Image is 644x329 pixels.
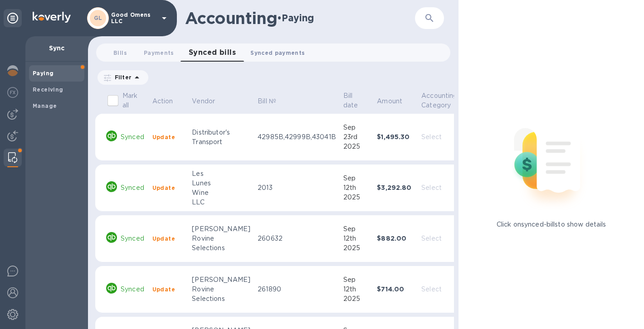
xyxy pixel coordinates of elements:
b: GL [94,15,102,21]
p: Action [152,97,173,106]
div: Lunes [192,179,250,188]
b: Update [152,184,175,191]
div: Transport [192,137,250,147]
div: 12th [343,183,370,193]
span: Bills [113,48,127,58]
b: $882.00 [377,235,406,242]
b: Receiving [33,86,63,93]
div: 12th [343,285,370,294]
p: Bill № [258,97,276,106]
b: Update [152,134,175,140]
div: Selections [192,243,250,253]
p: 2013 [258,183,336,193]
b: $3,292.80 [377,184,411,191]
div: 12th [343,234,370,243]
span: Synced bills [189,46,236,59]
div: Rovine [192,234,250,243]
div: Sep [343,123,370,132]
div: Distributor's [192,128,250,137]
span: Payments [144,48,174,58]
span: Amount [377,97,414,106]
div: Sep [343,174,370,183]
h2: • Paying [277,12,314,24]
p: Select [421,285,454,294]
p: Select [421,234,454,243]
img: Foreign exchange [7,87,18,98]
p: Filter [111,73,132,81]
div: Sep [343,275,370,285]
p: Amount [377,97,402,106]
div: Selections [192,294,250,304]
div: [PERSON_NAME] [192,224,250,234]
b: Update [152,235,175,242]
p: Select [421,183,454,193]
p: Sync [33,44,81,53]
p: Synced [121,132,145,142]
span: Vendor [192,97,227,106]
p: Click on synced-bills to show details [497,220,606,229]
div: Sep [343,224,370,234]
p: 42985B,42999B,43041B [258,132,336,142]
span: Action [152,97,185,106]
div: Les [192,169,250,179]
p: 261890 [258,285,336,294]
img: Logo [33,12,71,23]
div: Rovine [192,285,250,294]
p: Accounting Category [421,91,457,110]
b: Manage [33,102,57,109]
p: Synced [121,234,145,243]
div: 2025 [343,193,370,202]
p: Vendor [192,97,215,106]
p: Mark all [122,91,138,110]
p: 260632 [258,234,336,243]
div: [PERSON_NAME] [192,275,250,285]
p: Select [421,132,454,142]
b: $714.00 [377,285,404,293]
b: Update [152,286,175,293]
b: Paying [33,70,54,77]
div: 2025 [343,243,370,253]
div: 2025 [343,294,370,304]
b: $1,495.30 [377,133,410,140]
div: 23rd [343,132,370,142]
span: Bill № [258,97,288,106]
h1: Accounting [185,9,277,28]
div: Wine [192,188,250,198]
p: Bill date [343,91,358,110]
div: 2025 [343,142,370,151]
div: LLC [192,198,250,207]
p: Synced [121,285,145,294]
span: Synced payments [250,48,305,58]
span: Bill date [343,91,370,110]
span: Accounting Category [421,91,469,110]
p: Good Omens LLC [111,12,156,24]
div: Unpin categories [4,9,22,27]
p: Synced [121,183,145,193]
